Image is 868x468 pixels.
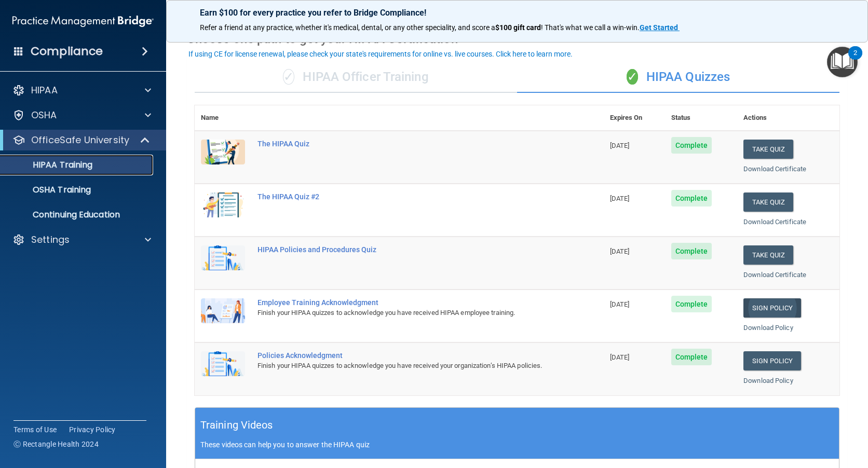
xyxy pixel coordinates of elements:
[743,298,801,318] a: Sign Policy
[187,49,574,59] button: If using CE for license renewal, please check your state's requirements for online vs. live cours...
[195,62,517,93] div: HIPAA Officer Training
[31,109,57,121] p: OSHA
[610,142,630,149] span: [DATE]
[12,84,151,97] a: HIPAA
[743,377,793,384] a: Download Policy
[283,69,294,85] span: ✓
[257,140,552,148] div: The HIPAA Quiz
[200,8,834,18] p: Earn $100 for every practice you refer to Bridge Compliance!
[610,247,630,255] span: [DATE]
[665,105,738,131] th: Status
[69,424,116,435] a: Privacy Policy
[257,245,552,254] div: HIPAA Policies and Procedures Quiz
[517,62,839,93] div: HIPAA Quizzes
[257,360,552,372] div: Finish your HIPAA quizzes to acknowledge you have received your organization’s HIPAA policies.
[640,23,680,32] a: Get Started
[12,233,151,246] a: Settings
[671,137,712,154] span: Complete
[13,424,57,435] a: Terms of Use
[7,210,148,220] p: Continuing Education
[31,44,103,59] h4: Compliance
[12,134,151,146] a: OfficeSafe University
[7,185,91,195] p: OSHA Training
[743,351,801,370] a: Sign Policy
[604,105,665,131] th: Expires On
[188,50,573,58] div: If using CE for license renewal, please check your state's requirements for online vs. live cours...
[31,84,58,97] p: HIPAA
[640,23,678,32] strong: Get Started
[743,165,806,173] a: Download Certificate
[671,349,712,365] span: Complete
[827,47,858,77] button: Open Resource Center, 2 new notifications
[610,195,630,202] span: [DATE]
[743,245,793,265] button: Take Quiz
[200,441,834,449] p: These videos can help you to answer the HIPAA quiz
[853,53,857,66] div: 2
[12,11,154,32] img: PMB logo
[257,192,552,201] div: The HIPAA Quiz #2
[737,105,839,131] th: Actions
[541,23,640,32] span: ! That's what we call a win-win.
[743,218,806,226] a: Download Certificate
[12,109,151,121] a: OSHA
[200,23,495,32] span: Refer a friend at any practice, whether it's medical, dental, or any other speciality, and score a
[31,134,129,146] p: OfficeSafe University
[627,69,638,85] span: ✓
[610,353,630,361] span: [DATE]
[195,105,251,131] th: Name
[610,300,630,308] span: [DATE]
[200,416,273,434] h5: Training Videos
[743,140,793,159] button: Take Quiz
[743,324,793,332] a: Download Policy
[671,296,712,312] span: Complete
[7,160,92,170] p: HIPAA Training
[671,190,712,207] span: Complete
[257,351,552,360] div: Policies Acknowledgment
[13,439,99,449] span: Ⓒ Rectangle Health 2024
[743,192,793,212] button: Take Quiz
[31,233,70,246] p: Settings
[743,271,806,279] a: Download Certificate
[257,298,552,307] div: Employee Training Acknowledgment
[495,23,541,32] strong: $100 gift card
[257,307,552,319] div: Finish your HIPAA quizzes to acknowledge you have received HIPAA employee training.
[671,243,712,259] span: Complete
